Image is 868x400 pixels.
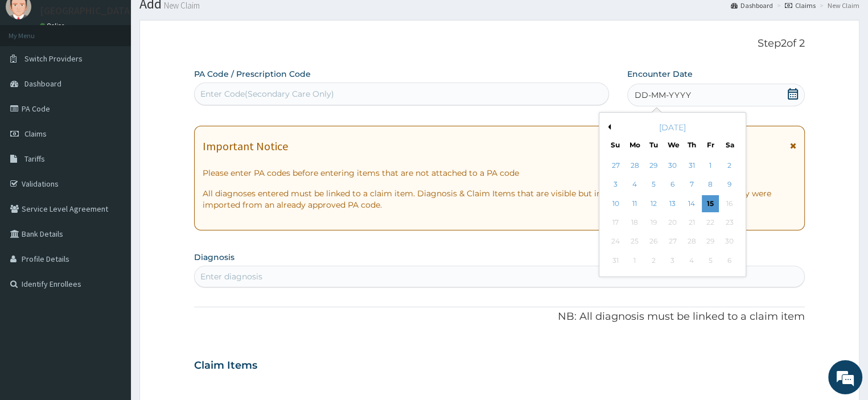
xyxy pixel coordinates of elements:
[607,176,624,193] div: Choose Sunday, August 3rd, 2025
[702,252,719,269] div: Not available Friday, September 5th, 2025
[721,252,738,269] div: Not available Saturday, September 6th, 2025
[627,68,693,80] label: Encounter Date
[668,140,677,150] div: We
[635,89,691,101] span: DD-MM-YYYY
[630,140,639,150] div: Mo
[626,176,643,193] div: Choose Monday, August 4th, 2025
[194,251,235,263] label: Diagnosis
[187,6,214,33] div: Minimize live chat window
[607,233,624,250] div: Not available Sunday, August 24th, 2025
[702,157,719,174] div: Choose Friday, August 1st, 2025
[645,176,662,193] div: Choose Tuesday, August 5th, 2025
[702,214,719,231] div: Not available Friday, August 22nd, 2025
[645,157,662,174] div: Choose Tuesday, July 29th, 2025
[203,188,797,211] p: All diagnoses entered must be linked to a claim item. Diagnosis & Claim Items that are visible bu...
[21,57,46,85] img: d_794563401_company_1708531726252_794563401
[194,38,805,50] p: Step 2 of 2
[664,157,681,174] div: Choose Wednesday, July 30th, 2025
[683,252,700,269] div: Not available Thursday, September 4th, 2025
[683,157,700,174] div: Choose Thursday, July 31st, 2025
[731,1,773,10] a: Dashboard
[626,233,643,250] div: Not available Monday, August 25th, 2025
[648,140,658,150] div: Tu
[645,195,662,212] div: Choose Tuesday, August 12th, 2025
[725,140,734,150] div: Sa
[683,233,700,250] div: Not available Thursday, August 28th, 2025
[664,233,681,250] div: Not available Wednesday, August 27th, 2025
[40,6,134,16] p: [GEOGRAPHIC_DATA]
[785,1,816,10] a: Claims
[24,53,83,64] span: Switch Providers
[162,1,200,10] small: New Claim
[607,195,624,212] div: Choose Sunday, August 10th, 2025
[40,22,67,30] a: Online
[6,274,217,314] textarea: Type your message and hit 'Enter'
[606,156,739,270] div: month 2025-08
[721,157,738,174] div: Choose Saturday, August 2nd, 2025
[721,195,738,212] div: Not available Saturday, August 16th, 2025
[664,214,681,231] div: Not available Wednesday, August 20th, 2025
[203,140,288,152] h1: Important Notice
[605,124,611,130] button: Previous Month
[683,195,700,212] div: Choose Thursday, August 14th, 2025
[607,157,624,174] div: Choose Sunday, July 27th, 2025
[66,125,157,240] span: We're online!
[626,157,643,174] div: Choose Monday, July 28th, 2025
[683,176,700,193] div: Choose Thursday, August 7th, 2025
[607,252,624,269] div: Not available Sunday, August 31st, 2025
[59,64,191,79] div: Chat with us now
[664,176,681,193] div: Choose Wednesday, August 6th, 2025
[702,233,719,250] div: Not available Friday, August 29th, 2025
[24,79,61,89] span: Dashboard
[626,252,643,269] div: Not available Monday, September 1st, 2025
[645,252,662,269] div: Not available Tuesday, September 2nd, 2025
[194,310,805,324] p: NB: All diagnosis must be linked to a claim item
[194,68,311,80] label: PA Code / Prescription Code
[626,214,643,231] div: Not available Monday, August 18th, 2025
[200,88,334,100] div: Enter Code(Secondary Care Only)
[24,129,47,139] span: Claims
[203,167,797,179] p: Please enter PA codes before entering items that are not attached to a PA code
[626,195,643,212] div: Choose Monday, August 11th, 2025
[607,214,624,231] div: Not available Sunday, August 17th, 2025
[645,214,662,231] div: Not available Tuesday, August 19th, 2025
[702,195,719,212] div: Choose Friday, August 15th, 2025
[686,140,696,150] div: Th
[24,154,45,164] span: Tariffs
[664,195,681,212] div: Choose Wednesday, August 13th, 2025
[721,176,738,193] div: Choose Saturday, August 9th, 2025
[702,176,719,193] div: Choose Friday, August 8th, 2025
[200,271,262,282] div: Enter diagnosis
[664,252,681,269] div: Not available Wednesday, September 3rd, 2025
[194,360,257,372] h3: Claim Items
[683,214,700,231] div: Not available Thursday, August 21st, 2025
[817,1,859,10] li: New Claim
[604,122,741,133] div: [DATE]
[645,233,662,250] div: Not available Tuesday, August 26th, 2025
[721,214,738,231] div: Not available Saturday, August 23rd, 2025
[706,140,715,150] div: Fr
[721,233,738,250] div: Not available Saturday, August 30th, 2025
[610,140,620,150] div: Su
